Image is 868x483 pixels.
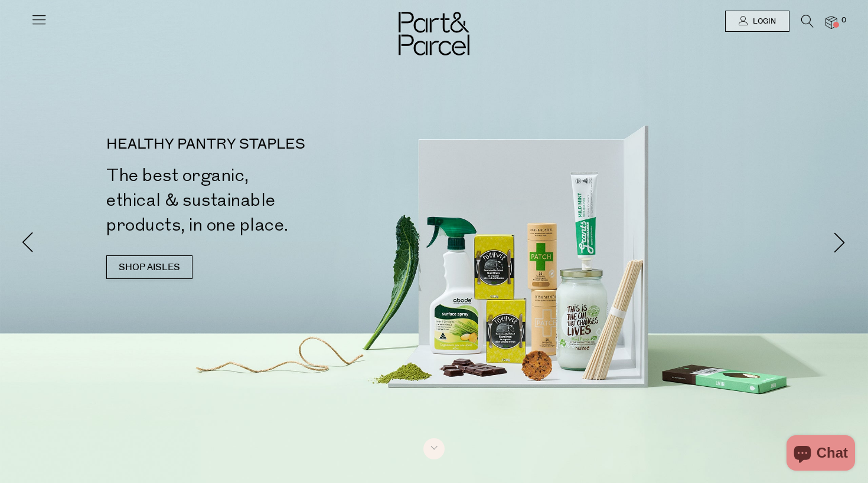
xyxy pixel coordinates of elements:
inbox-online-store-chat: Shopify online store chat [783,435,859,474]
a: Login [725,11,789,32]
img: Part&Parcel [399,12,469,55]
span: Login [750,17,776,27]
h2: The best organic, ethical & sustainable products, in one place. [106,163,439,238]
a: 0 [825,16,837,28]
a: SHOP AISLES [106,255,192,279]
span: 0 [838,15,849,26]
p: HEALTHY PANTRY STAPLES [106,137,439,152]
